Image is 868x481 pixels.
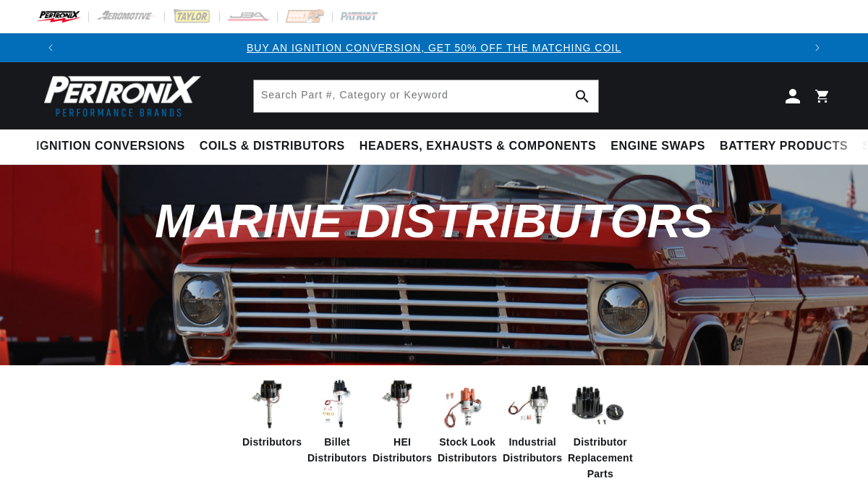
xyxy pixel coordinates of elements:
a: BUY AN IGNITION CONVERSION, GET 50% OFF THE MATCHING COIL [247,42,621,54]
a: Industrial Distributors Industrial Distributors [503,376,561,467]
span: Stock Look Distributors [438,434,497,467]
button: Translation missing: en.sections.announcements.previous_announcement [36,33,65,62]
span: Coils & Distributors [200,139,345,154]
summary: Headers, Exhausts & Components [352,129,603,163]
span: HEI Distributors [373,434,432,467]
span: Billet Distributors [307,434,367,467]
a: Distributors Distributors [242,376,300,450]
span: Battery Products [720,139,848,154]
button: Translation missing: en.sections.announcements.next_announcement [803,33,832,62]
a: Stock Look Distributors Stock Look Distributors [438,376,495,467]
span: Distributors [242,434,302,450]
button: Search Part #, Category or Keyword [566,80,598,112]
div: 1 of 3 [65,40,803,56]
span: Marine Distributors [155,195,713,247]
span: Industrial Distributors [503,434,562,467]
span: Headers, Exhausts & Components [359,139,596,154]
img: Distributor Replacement Parts [568,376,626,434]
summary: Battery Products [712,129,855,163]
span: Engine Swaps [610,139,705,154]
img: Pertronix [36,71,203,121]
summary: Coils & Distributors [192,129,352,163]
span: Ignition Conversions [36,139,185,154]
img: HEI Distributors [373,376,430,434]
input: Search Part #, Category or Keyword [254,80,598,112]
img: Billet Distributors [307,376,365,434]
img: Distributors [242,376,300,434]
a: HEI Distributors HEI Distributors [373,376,430,467]
summary: Engine Swaps [603,129,712,163]
div: Announcement [65,40,803,56]
a: Billet Distributors Billet Distributors [307,376,365,467]
summary: Ignition Conversions [36,129,192,163]
img: Industrial Distributors [503,376,561,434]
img: Stock Look Distributors [438,376,495,434]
